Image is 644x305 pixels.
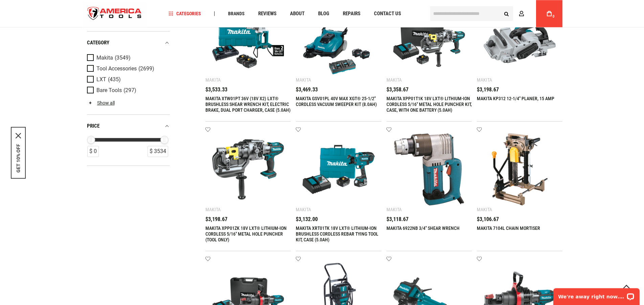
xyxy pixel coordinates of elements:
[255,9,280,18] a: Reviews
[296,96,377,107] a: MAKITA GSV01PL 40V MAX XGT® 25‑1/2" CORDLESS VACUUM SWEEPER KIT (8.0AH)
[82,1,148,26] a: store logo
[386,87,408,92] span: $3,358.67
[87,76,168,83] a: LXT (435)
[205,87,227,92] span: $3,533.33
[477,217,499,222] span: $3,106.67
[205,207,221,212] div: Makita
[303,133,375,205] img: MAKITA XRT01TK 18V LXT® LITHIUM-ION BRUSHLESS CORDLESS REBAR TYING TOOL KIT, CASE (5.0AH)
[205,77,221,83] div: Makita
[212,4,284,76] img: MAKITA XTW01PT 36V (18V X2) LXT® BRUSHLESS SHEAR WRENCH KIT, ELECTRIC BRAKE, DUAL PORT CHARGER, C...
[290,11,305,16] span: About
[96,77,106,83] span: LXT
[124,87,136,93] span: (297)
[549,284,644,305] iframe: LiveChat chat widget
[258,11,276,16] span: Reviews
[318,11,329,16] span: Blog
[477,207,492,212] div: Makita
[343,11,360,16] span: Repairs
[315,9,332,18] a: Blog
[225,9,248,18] a: Brands
[477,225,540,231] a: MAKITA 7104L CHAIN MORTISER
[87,65,168,72] a: Tool Accessories (2699)
[340,9,363,18] a: Repairs
[500,7,513,20] button: Search
[138,66,154,71] span: (2699)
[96,55,113,61] span: Makita
[87,54,168,62] a: Makita (3549)
[296,87,318,92] span: $3,469.33
[386,225,460,231] a: MAKITA 6922NB 3/4" SHEAR WRENCH
[165,9,204,18] a: Categories
[296,225,378,242] a: MAKITA XRT01TK 18V LXT® LITHIUM-ION BRUSHLESS CORDLESS REBAR TYING TOOL KIT, CASE (5.0AH)
[553,15,555,18] span: 0
[205,225,287,242] a: MAKITA XPP01ZK 18V LXT® LITHIUM-ION CORDLESS 5/16" METAL HOLE PUNCHER (TOOL ONLY)
[374,11,401,16] span: Contact Us
[477,96,554,101] a: MAKITA KP312 12-1/4" PLANER, 15 AMP
[16,133,21,138] button: Close
[205,217,227,222] span: $3,198.67
[212,133,284,205] img: MAKITA XPP01ZK 18V LXT® LITHIUM-ION CORDLESS 5/16
[108,77,121,82] span: (435)
[386,96,472,113] a: MAKITA XPP01T1K 18V LXT® LITHIUM-ION CORDLESS 5/16" METAL HOLE PUNCHER KIT, CASE, WITH ONE BATTER...
[477,87,499,92] span: $3,198.67
[484,4,556,76] img: MAKITA KP312 12-1/4
[82,1,148,26] img: America Tools
[115,55,131,61] span: (3549)
[16,133,21,138] svg: close icon
[87,100,115,106] a: Show all
[296,217,318,222] span: $3,132.00
[386,207,402,212] div: Makita
[148,146,168,157] div: $ 3534
[386,77,402,83] div: Makita
[393,133,465,205] img: MAKITA 6922NB 3/4
[477,77,492,83] div: Makita
[386,217,408,222] span: $3,118.67
[371,9,404,18] a: Contact Us
[96,87,122,93] span: Bare Tools
[87,122,170,131] div: price
[296,77,311,83] div: Makita
[169,11,201,16] span: Categories
[87,87,168,94] a: Bare Tools (297)
[393,4,465,76] img: MAKITA XPP01T1K 18V LXT® LITHIUM-ION CORDLESS 5/16
[287,9,308,18] a: About
[228,11,245,16] span: Brands
[484,133,556,205] img: MAKITA 7104L CHAIN MORTISER
[96,66,137,72] span: Tool Accessories
[303,4,375,76] img: MAKITA GSV01PL 40V MAX XGT® 25‑1/2
[87,31,170,166] div: Product Filters
[87,38,170,47] div: category
[16,144,21,172] button: GET 10% OFF
[205,96,291,113] a: MAKITA XTW01PT 36V (18V X2) LXT® BRUSHLESS SHEAR WRENCH KIT, ELECTRIC BRAKE, DUAL PORT CHARGER, C...
[296,207,311,212] div: Makita
[87,146,99,157] div: $ 0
